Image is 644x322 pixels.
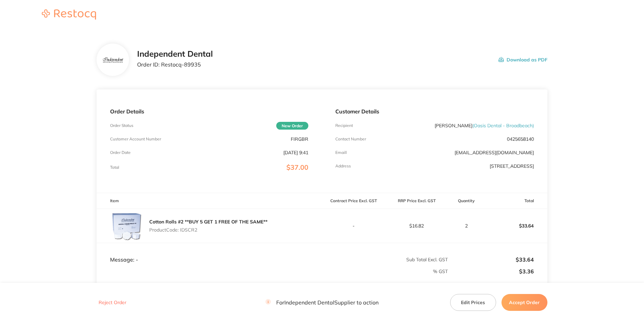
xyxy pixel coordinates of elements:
a: Restocq logo [35,9,103,21]
p: Order Status [110,123,133,128]
img: Restocq logo [35,9,103,20]
p: Order Details [110,108,308,114]
p: [PERSON_NAME] [435,123,534,128]
p: 2 [448,223,484,229]
p: $33.64 [448,257,534,263]
button: Download as PDF [498,49,547,70]
p: Contact Number [335,137,366,141]
td: Message: - [97,243,322,263]
p: [STREET_ADDRESS] [490,163,534,169]
th: RRP Price Excl. GST [385,193,448,209]
p: Product Code: IDSCR2 [149,227,267,233]
img: bzV5Y2k1dA [102,57,124,63]
p: - [322,223,385,229]
p: Recipient [335,123,353,128]
img: d2IwZ3Rtcw [110,209,144,243]
span: ( Oasis Dental - Broadbeach ) [472,123,534,129]
span: New Order [276,122,308,130]
p: Emaill [335,150,347,155]
a: [EMAIL_ADDRESS][DOMAIN_NAME] [455,150,534,156]
h2: Independent Dental [137,49,213,59]
p: Order Date [110,150,131,155]
p: Customer Details [335,108,534,114]
p: [DATE] 9:41 [283,150,308,155]
button: Reject Order [97,300,128,306]
button: Edit Prices [450,294,496,311]
p: Sub Total Excl. GST [322,257,448,262]
span: $37.00 [286,163,308,171]
p: Total [110,165,119,170]
th: Item [97,193,322,209]
p: FIRGBR [291,136,308,142]
a: Cotton Rolls #2 **BUY 5 GET 1 FREE OF THE SAME** [149,219,267,225]
p: $3.36 [448,268,534,274]
th: Contract Price Excl. GST [322,193,385,209]
th: Quantity [448,193,484,209]
p: 0425658140 [507,136,534,142]
p: Order ID: Restocq- 89935 [137,61,213,68]
p: % GST [97,269,448,274]
p: Address [335,164,351,168]
p: $16.82 [385,223,448,229]
th: Total [484,193,547,209]
p: $33.64 [485,218,547,234]
button: Accept Order [501,294,547,311]
p: Customer Account Number [110,137,161,141]
p: For Independent Dental Supplier to action [265,299,379,306]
